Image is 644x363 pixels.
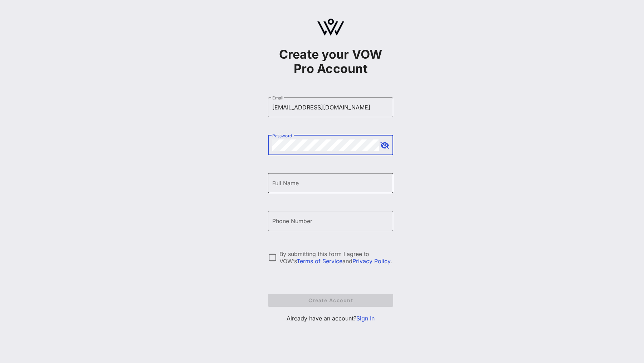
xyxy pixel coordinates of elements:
[356,315,375,322] a: Sign In
[297,257,342,265] a: Terms of Service
[352,257,390,265] a: Privacy Policy
[268,47,393,76] h1: Create your VOW Pro Account
[279,250,393,265] div: By submitting this form I agree to VOW’s and .
[380,142,389,149] button: append icon
[272,95,283,100] label: Email
[268,314,393,323] p: Already have an account?
[272,133,292,138] label: Password
[317,19,344,36] img: logo.svg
